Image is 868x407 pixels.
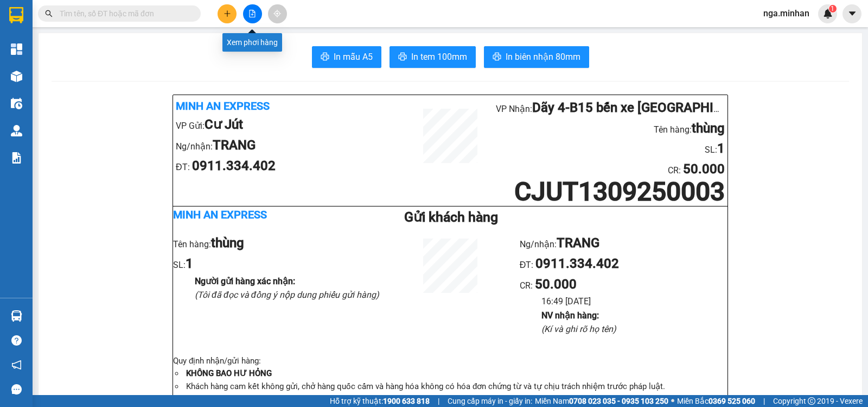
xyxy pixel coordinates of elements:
[176,115,405,135] li: VP Gửi:
[11,360,22,370] span: notification
[709,397,755,405] strong: 0369 525 060
[541,295,727,308] li: 16:49 [DATE]
[211,235,244,251] b: thùng
[176,99,270,112] b: Minh An Express
[847,9,857,18] span: caret-down
[717,141,725,156] b: 1
[496,159,725,180] li: CR :
[173,233,381,254] li: Tên hàng:
[843,4,861,23] button: caret-down
[195,276,295,286] b: Người gửi hàng xác nhận :
[9,7,23,23] img: logo-vxr
[176,156,405,177] li: ĐT:
[186,368,272,378] strong: KHÔNG BAO HƯ HỎNG
[321,52,329,62] span: printer
[60,8,188,20] input: Tìm tên, số ĐT hoặc mã đơn
[192,158,276,173] b: 0911.334.402
[535,256,619,271] b: 0911.334.402
[557,235,599,251] b: TRANG
[11,43,22,55] img: dashboard-icon
[11,310,22,322] img: warehouse-icon
[496,180,725,203] h1: CJUT1309250003
[268,4,287,23] button: aim
[176,135,405,156] li: Ng/nhận:
[535,277,577,292] b: 50.000
[677,395,755,407] span: Miền Bắc
[692,121,725,136] b: thùng
[173,254,381,274] li: SL:
[532,100,765,115] b: Dãy 4-B15 bến xe [GEOGRAPHIC_DATA]
[213,137,256,153] b: TRANG
[334,50,373,64] span: In mẫu A5
[823,9,833,18] img: icon-new-feature
[496,98,725,118] li: VP Nhận:
[496,118,725,139] li: Tên hàng:
[383,397,430,405] strong: 1900 633 818
[186,256,193,271] b: 1
[11,152,22,164] img: solution-icon
[45,10,53,17] span: search
[506,50,580,64] span: In biên nhận 80mm
[535,395,668,407] span: Miền Nam
[831,5,834,12] span: 1
[243,4,262,23] button: file-add
[541,324,616,334] i: (Kí và ghi rõ họ tên)
[493,52,501,62] span: printer
[195,290,379,300] i: (Tôi đã đọc và đồng ý nộp dung phiếu gửi hàng)
[496,139,725,159] li: SL:
[11,125,22,136] img: warehouse-icon
[520,233,727,254] li: Ng/nhận:
[11,98,22,109] img: warehouse-icon
[224,10,231,17] span: plus
[205,117,243,132] b: Cư Jút
[218,4,237,23] button: plus
[763,395,765,407] span: |
[829,5,837,12] sup: 1
[520,233,727,336] ul: CR :
[390,46,476,68] button: printerIn tem 100mm
[184,380,727,393] li: Khách hàng cam kết không gửi, chở hàng quốc cấm và hàng hóa không có hóa đơn chứng từ và tự chịu ...
[404,209,498,225] b: Gửi khách hàng
[520,254,727,274] li: ĐT:
[173,208,267,221] b: Minh An Express
[11,71,22,82] img: warehouse-icon
[671,399,674,403] span: ⚪️
[448,395,532,407] span: Cung cấp máy in - giấy in:
[330,395,430,407] span: Hỗ trợ kỹ thuật:
[411,50,467,64] span: In tem 100mm
[484,46,589,68] button: printerIn biên nhận 80mm
[569,397,668,405] strong: 0708 023 035 - 0935 103 250
[222,33,282,52] div: Xem phơi hàng
[398,52,407,62] span: printer
[184,393,727,406] li: Hàng gửi quá 07 ngày không đến nhận thì công ty không chịu trách nhiệm khi thất lạc.
[11,384,22,395] span: message
[438,395,439,407] span: |
[541,310,599,321] b: NV nhận hàng :
[683,161,725,177] b: 50.000
[808,397,815,405] span: copyright
[312,46,381,68] button: printerIn mẫu A5
[755,7,818,20] span: nga.minhan
[248,10,256,17] span: file-add
[11,335,22,346] span: question-circle
[273,10,281,17] span: aim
